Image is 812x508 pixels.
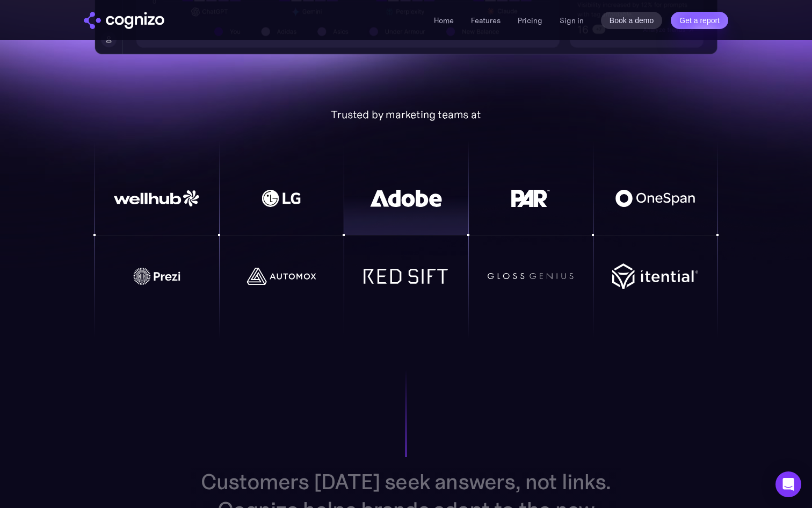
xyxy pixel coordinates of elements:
a: Home [434,16,454,25]
a: Book a demo [601,12,663,29]
a: Pricing [518,16,542,25]
a: Get a report [671,12,728,29]
div: Open Intercom Messenger [775,471,801,497]
a: Features [471,16,501,25]
a: Sign in [560,14,584,27]
div: Trusted by marketing teams at [95,108,717,121]
a: home [84,12,164,29]
img: cognizo logo [84,12,164,29]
